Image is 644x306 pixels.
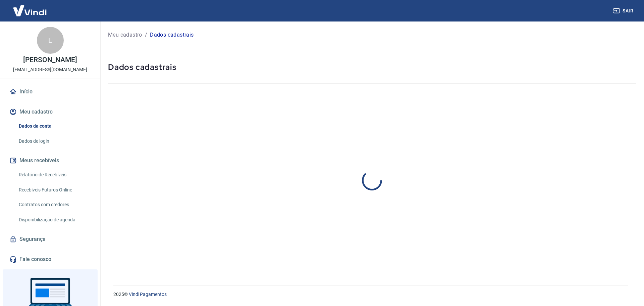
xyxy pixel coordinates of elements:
[16,119,92,133] a: Dados da conta
[145,31,147,39] p: /
[129,292,167,297] a: Vindi Pagamentos
[16,198,92,212] a: Contratos com credores
[16,168,92,182] a: Relatório de Recebíveis
[23,56,77,63] p: [PERSON_NAME]
[16,213,92,227] a: Disponibilização de agenda
[16,183,92,197] a: Recebíveis Futuros Online
[8,153,92,168] button: Meus recebíveis
[16,134,92,148] a: Dados de login
[37,27,64,54] div: L
[108,62,636,73] h5: Dados cadastrais
[8,0,52,21] img: Vindi
[8,84,92,99] a: Início
[113,291,628,298] p: 2025 ©
[8,104,92,119] button: Meu cadastro
[13,66,87,73] p: [EMAIL_ADDRESS][DOMAIN_NAME]
[150,31,194,39] p: Dados cadastrais
[8,252,92,267] a: Fale conosco
[108,31,142,39] a: Meu cadastro
[612,5,636,17] button: Sair
[8,232,92,247] a: Segurança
